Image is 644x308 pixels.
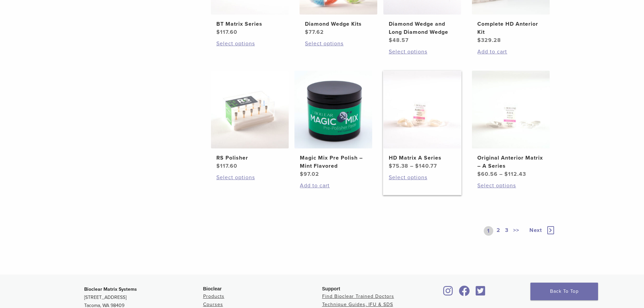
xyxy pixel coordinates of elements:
[389,163,408,169] bdi: 75.38
[457,290,472,297] a: Bioclear
[322,302,393,307] a: Technique Guides, IFU & SDS
[504,226,510,236] a: 3
[477,182,544,190] a: Select options for “Original Anterior Matrix - A Series”
[474,290,488,297] a: Bioclear
[477,37,481,44] span: $
[477,37,501,44] bdi: 329.28
[300,154,367,170] h2: Magic Mix Pre Polish – Mint Flavored
[203,302,223,307] a: Courses
[305,40,372,48] a: Select options for “Diamond Wedge Kits”
[504,171,526,177] bdi: 112.43
[322,286,340,291] span: Support
[294,71,373,178] a: Magic Mix Pre Polish - Mint FlavoredMagic Mix Pre Polish – Mint Flavored $97.02
[477,48,544,56] a: Add to cart: “Complete HD Anterior Kit”
[530,283,598,300] a: Back To Top
[415,163,419,169] span: $
[415,163,437,169] bdi: 140.77
[477,171,498,177] bdi: 60.56
[389,173,456,182] a: Select options for “HD Matrix A Series”
[389,163,392,169] span: $
[499,171,503,177] span: –
[305,29,309,35] span: $
[216,173,283,182] a: Select options for “RS Polisher”
[389,154,456,162] h2: HD Matrix A Series
[203,293,224,299] a: Products
[305,20,372,28] h2: Diamond Wedge Kits
[300,171,319,177] bdi: 97.02
[389,20,456,36] h2: Diamond Wedge and Long Diamond Wedge
[472,71,550,148] img: Original Anterior Matrix - A Series
[216,40,283,48] a: Select options for “BT Matrix Series”
[495,226,502,236] a: 2
[477,154,544,170] h2: Original Anterior Matrix – A Series
[203,286,222,291] span: Bioclear
[389,48,456,56] a: Select options for “Diamond Wedge and Long Diamond Wedge”
[300,182,367,190] a: Add to cart: “Magic Mix Pre Polish - Mint Flavored”
[477,20,544,36] h2: Complete HD Anterior Kit
[410,163,413,169] span: –
[216,29,220,35] span: $
[441,290,455,297] a: Bioclear
[84,286,137,292] strong: Bioclear Matrix Systems
[383,71,461,148] img: HD Matrix A Series
[211,71,289,148] img: RS Polisher
[383,71,462,170] a: HD Matrix A SeriesHD Matrix A Series
[216,163,237,169] bdi: 117.60
[216,163,220,169] span: $
[216,154,283,162] h2: RS Polisher
[216,29,237,35] bdi: 117.60
[322,293,394,299] a: Find Bioclear Trained Doctors
[389,37,409,44] bdi: 48.57
[300,171,304,177] span: $
[305,29,324,35] bdi: 77.62
[529,227,542,234] span: Next
[216,20,283,28] h2: BT Matrix Series
[211,71,289,170] a: RS PolisherRS Polisher $117.60
[504,171,508,177] span: $
[477,171,481,177] span: $
[472,71,550,178] a: Original Anterior Matrix - A SeriesOriginal Anterior Matrix – A Series
[512,226,521,236] a: >>
[294,71,372,148] img: Magic Mix Pre Polish - Mint Flavored
[389,37,392,44] span: $
[484,226,493,236] a: 1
